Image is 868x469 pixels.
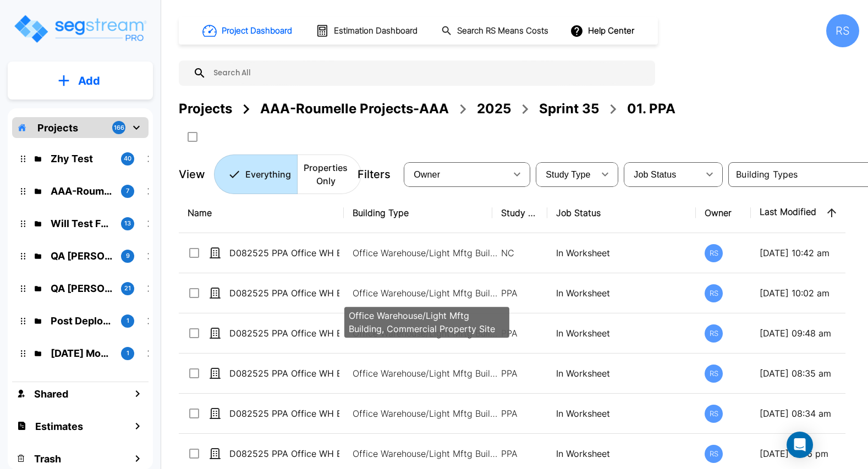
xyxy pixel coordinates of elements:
button: Estimation Dashboard [311,19,424,42]
p: Office Warehouse/Light Mftg Building, Commercial Property Site [353,286,501,300]
p: AAA-Roumelle Projects-AAA [51,184,112,198]
div: Sprint 35 [539,99,599,119]
p: In Worksheet [556,327,687,340]
div: RS [826,14,859,47]
th: Study Type [492,193,547,233]
p: [DATE] 08:34 am [760,407,863,420]
div: Open Intercom Messenger [787,432,813,458]
div: RS [705,405,723,423]
th: Name [179,193,344,233]
p: QA LUNA 2025 [51,249,112,263]
p: [DATE] 11:06 pm [760,447,863,460]
p: PPA [501,447,539,460]
button: Properties Only [297,155,361,194]
div: 2025 [477,99,511,119]
p: In Worksheet [556,447,687,460]
p: Everything [245,168,291,181]
p: Zhy Test [51,151,112,166]
p: [DATE] 10:42 am [760,246,863,260]
h1: Project Dashboard [222,25,292,37]
span: Study Type [546,170,590,179]
p: In Worksheet [556,367,687,380]
p: D082525 PPA Office WH Bldg only_clone udm [229,367,339,380]
h1: Trash [34,451,61,466]
p: Office Warehouse/Light Mftg Building, Commercial Property Site [353,367,501,380]
th: Job Status [547,193,696,233]
p: 1 [127,316,129,325]
div: Platform [214,155,361,194]
div: RS [705,324,723,343]
span: Owner [414,170,440,179]
p: PPA [501,367,539,380]
h1: Search RS Means Costs [457,25,548,37]
p: 166 [114,123,124,133]
th: Owner [696,193,751,233]
div: Projects [179,99,232,119]
p: 1 [127,349,129,358]
button: SelectAll [182,126,204,148]
p: View [179,166,205,183]
p: Properties Only [304,161,348,187]
p: Add [78,73,100,89]
p: 7 [126,186,129,196]
div: RS [705,244,723,262]
p: PPA [501,286,539,300]
input: Search All [206,60,650,86]
span: Job Status [634,170,676,179]
p: D082525 PPA Office WH Bldg only_template [229,327,339,340]
h1: Estimates [35,419,83,434]
p: D082525 PPA Office WH Bldg only_tp udm [229,286,339,300]
button: Add [8,65,153,97]
div: RS [705,365,723,383]
button: Everything [214,155,298,194]
p: 13 [124,219,131,228]
div: Select [538,159,594,190]
p: [DATE] 09:48 am [760,327,863,340]
div: 01. PPA [627,99,675,119]
p: May 13 Models [51,346,112,361]
div: AAA-Roumelle Projects-AAA [260,99,449,119]
p: D082525 PPA Office WH Bldg only_tp ust [229,246,339,260]
p: D082525 PPA Office WH Bldg only [229,447,339,460]
div: Select [626,159,699,190]
p: Office Warehouse/Light Mftg Building, Commercial Property Site [353,447,501,460]
button: Search RS Means Costs [437,20,554,42]
div: RS [705,445,723,463]
p: Office Warehouse/Light Mftg Building, Commercial Property Site [353,407,501,420]
p: Office Warehouse/Light Mftg Building, Commercial Property Site [353,246,501,260]
h1: Shared [34,387,68,401]
p: Post Deployment Test [51,313,112,328]
p: NC [501,246,539,260]
p: 9 [126,251,130,261]
p: In Worksheet [556,246,687,260]
div: Select [406,159,506,190]
p: D082525 PPA Office WH Bldg only_clone [229,407,339,420]
button: Help Center [568,20,639,41]
p: QA LUNA 2024 [51,281,112,296]
p: PPA [501,407,539,420]
p: [DATE] 08:35 am [760,367,863,380]
p: PPA [501,327,539,340]
img: Logo [13,13,147,45]
p: Filters [358,166,391,183]
button: Project Dashboard [198,19,298,43]
p: In Worksheet [556,286,687,300]
p: In Worksheet [556,407,687,420]
h1: Estimation Dashboard [334,25,417,37]
p: [DATE] 10:02 am [760,286,863,300]
p: Office Warehouse/Light Mftg Building, Commercial Property Site [349,309,505,335]
p: 21 [124,284,131,293]
p: Will Test Folder 10/12 [51,216,112,231]
p: 40 [124,154,131,163]
p: Projects [37,120,78,135]
div: RS [705,284,723,302]
th: Building Type [344,193,492,233]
